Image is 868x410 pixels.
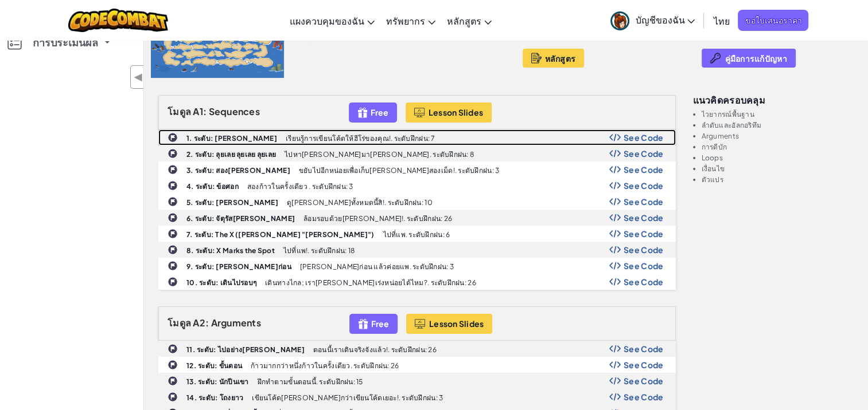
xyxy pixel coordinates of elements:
span: See Code [624,165,664,174]
img: IconChallengeLevel.svg [168,344,178,354]
span: หลักสูตร [447,15,481,27]
img: IconChallengeLevel.svg [168,261,178,271]
img: Show Code Logo [609,262,621,270]
span: Free [371,108,388,117]
p: ขยับไปอีกหน่อยเพื่อเก็บ[PERSON_NAME]สองเม็ด!. ระดับฝึกฝน: 3 [299,167,500,174]
p: [PERSON_NAME]ก่อน แล้วค่อยแพ. ระดับฝึกฝน: 3 [300,263,454,270]
a: 5. ระดับ: [PERSON_NAME] ดู[PERSON_NAME]ทั้งหมดนี้สิ!. ระดับฝึกฝน: 10 Show Code Logo See Code [158,194,676,210]
span: โมดูล [168,317,191,329]
span: See Code [624,376,664,385]
p: ไปที่แพ!. ระดับฝึกฝน: 18 [283,247,355,254]
span: หลักสูตร [544,54,575,63]
b: 13. ระดับ: นักปีนเขา [186,377,249,386]
h3: แนวคิดครอบคลุม [693,95,854,105]
p: เขียนโค้ด[PERSON_NAME]กว่าเขียนโค้ดเยอะ!. ระดับฝึกฝน: 3 [252,394,443,401]
button: คู่มือการแก้ปัญหา [702,49,795,68]
span: A1: Sequences [193,105,260,117]
p: เดินทางไกล; เรา[PERSON_NAME]เร่งหน่อยได้ไหม?. ระดับฝึกฝน: 26 [265,279,476,286]
span: ขอใบเสนอราคา [738,10,808,31]
img: Show Code Logo [609,133,621,141]
b: 11. ระดับ: ไปอย่าง[PERSON_NAME] [186,345,305,354]
a: ทรัพยากร [380,5,441,36]
b: 12. ระดับ: ขั้นตอน [186,361,242,370]
p: ไปหา[PERSON_NAME]มา[PERSON_NAME]. ระดับฝึกฝน: 8 [285,151,474,158]
li: ไวยากรณ์พื้นฐาน [702,111,854,118]
b: 7. ระดับ: The X ([PERSON_NAME] "[PERSON_NAME]") [186,230,374,239]
img: Show Code Logo [609,278,621,286]
a: ไทย [707,5,735,36]
img: Show Code Logo [609,246,621,254]
b: 8. ระดับ: X Marks the Spot [186,246,275,255]
img: IconChallengeLevel.svg [168,180,178,191]
li: ตัวแปร [702,176,854,183]
p: สองก้าวในครั้งเดียว . ระดับฝึกฝน: 3 [247,183,353,190]
b: 14. ระดับ: โถงยาว [186,393,243,402]
span: คู่มือการแก้ปัญหา [725,54,787,63]
img: IconChallengeLevel.svg [168,228,178,239]
a: 14. ระดับ: โถงยาว เขียนโค้ด[PERSON_NAME]กว่าเขียนโค้ดเยอะ!. ระดับฝึกฝน: 3 Show Code Logo See Code [158,389,676,405]
b: 6. ระดับ: จัตุรัส[PERSON_NAME] [186,214,295,223]
b: 9. ระดับ: [PERSON_NAME]ก่อน [186,262,291,271]
span: Lesson Slides [429,108,484,117]
button: Lesson Slides [406,314,493,334]
a: 9. ระดับ: [PERSON_NAME]ก่อน [PERSON_NAME]ก่อน แล้วค่อยแพ. ระดับฝึกฝน: 3 Show Code Logo See Code [158,258,676,274]
span: See Code [624,277,664,286]
img: IconChallengeLevel.svg [168,196,178,207]
img: CodeCombat logo [68,9,169,32]
img: IconFreeLevelv2.svg [358,317,368,330]
img: Show Code Logo [609,345,621,353]
a: 4. ระดับ: ข้อศอก สองก้าวในครั้งเดียว . ระดับฝึกฝน: 3 Show Code Logo See Code [158,178,676,194]
span: See Code [624,392,664,401]
a: 2. ระดับ: ลุยเลย ลุยเลย ลุยเลย ไปหา[PERSON_NAME]มา[PERSON_NAME]. ระดับฝึกฝน: 8 Show Code Logo See... [158,145,676,161]
span: See Code [624,181,664,190]
span: ◀ [134,69,143,85]
p: ไปที่แพ. ระดับฝึกฝน: 6 [383,231,450,238]
span: See Code [624,197,664,206]
img: Show Code Logo [609,230,621,238]
a: 1. ระดับ: [PERSON_NAME] เรียนรู้การเขียนโค้ดให้ฮีโร่ของคุณ!. ระดับฝึกฝน: 7 Show Code Logo See Code [158,129,676,145]
li: เงื่อนไข [702,165,854,172]
img: IconChallengeLevel.svg [168,392,178,402]
span: See Code [624,133,664,142]
img: IconChallengeLevel.svg [168,148,178,159]
img: Show Code Logo [609,165,621,174]
img: avatar [610,11,629,30]
b: 2. ระดับ: ลุยเลย ลุยเลย ลุยเลย [186,150,276,159]
img: Show Code Logo [609,377,621,385]
p: ฝึกทำตามขั้นตอนนี้. ระดับฝึกฝน: 15 [258,378,363,385]
b: 3. ระดับ: สอง[PERSON_NAME] [186,166,290,175]
span: ไทย [713,15,729,27]
li: Loops [702,154,854,161]
img: IconChallengeLevel.svg [168,212,178,223]
li: Arguments [702,132,854,140]
span: การประเมินผล [33,37,98,48]
span: แผงควบคุมของฉัน [290,15,364,27]
a: 7. ระดับ: The X ([PERSON_NAME] "[PERSON_NAME]") ไปที่แพ. ระดับฝึกฝน: 6 Show Code Logo See Code [158,226,676,242]
a: 10. ระดับ: เดินไปรอบๆ เดินทางไกล; เรา[PERSON_NAME]เร่งหน่อยได้ไหม?. ระดับฝึกฝน: 26 Show Code Logo... [158,274,676,290]
a: บัญชีของฉัน [605,2,700,38]
a: แผงควบคุมของฉัน [284,5,380,36]
img: IconChallengeLevel.svg [168,132,178,143]
b: 1. ระดับ: [PERSON_NAME] [186,134,277,143]
span: Free [371,319,389,328]
img: IconChallengeLevel.svg [168,245,178,255]
span: โมดูล [168,105,191,117]
p: ก้าวมากกว่าหนึ่งก้าวในครั้งเดียว. ระดับฝึกฝน: 26 [251,362,399,369]
p: เรียนรู้การเขียนโค้ดให้ฮีโร่ของคุณ!. ระดับฝึกฝน: 7 [286,135,435,142]
img: Show Code Logo [609,393,621,401]
p: ตอนนี้เราเดินจริงจังแล้ว!. ระดับฝึกฝน: 26 [313,346,437,353]
a: 6. ระดับ: จัตุรัส[PERSON_NAME] ล้อมรอบด้วย[PERSON_NAME]!. ระดับฝึกฝน: 26 Show Code Logo See Code [158,210,676,226]
span: See Code [624,344,664,353]
p: ล้อมรอบด้วย[PERSON_NAME]!. ระดับฝึกฝน: 26 [303,215,452,222]
img: Show Code Logo [609,182,621,190]
a: 12. ระดับ: ขั้นตอน ก้าวมากกว่าหนึ่งก้าวในครั้งเดียว. ระดับฝึกฝน: 26 Show Code Logo See Code [158,357,676,373]
a: Lesson Slides [406,102,492,123]
b: 10. ระดับ: เดินไปรอบๆ [186,278,256,287]
img: IconChallengeLevel.svg [168,164,178,175]
a: 13. ระดับ: นักปีนเขา ฝึกทำตามขั้นตอนนี้. ระดับฝึกฝน: 15 Show Code Logo See Code [158,373,676,389]
span: บัญชีของฉัน [635,14,695,26]
img: Show Code Logo [609,149,621,157]
a: หลักสูตร [441,5,497,36]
